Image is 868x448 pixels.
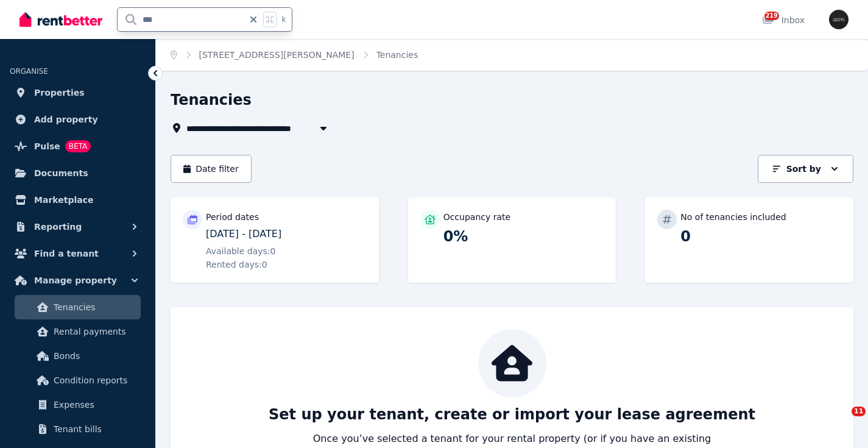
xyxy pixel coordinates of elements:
span: ORGANISE [10,67,48,76]
span: Tenancies [54,300,136,315]
nav: Breadcrumb [156,39,432,71]
span: Rental payments [54,324,136,339]
p: Set up your tenant, create or import your lease agreement [269,405,755,424]
span: Manage property [34,273,117,288]
a: Rental payments [15,319,141,344]
p: Occupancy rate [443,211,511,223]
span: 11 [852,407,866,416]
span: Pulse [34,139,60,154]
span: Condition reports [54,373,136,388]
a: Properties [10,80,146,105]
button: Date filter [171,155,252,183]
span: Rented days: 0 [206,258,267,271]
span: Expenses [54,397,136,412]
a: Condition reports [15,368,141,393]
a: Add property [10,107,146,132]
p: [DATE] - [DATE] [206,227,367,241]
span: Tenancies [376,49,418,61]
span: Properties [34,85,85,100]
p: 0 [680,227,841,246]
a: Marketplace [10,188,146,212]
p: Period dates [206,211,259,223]
span: 219 [764,12,779,20]
span: Bonds [54,349,136,363]
span: BETA [65,140,91,152]
p: 0% [443,227,604,246]
span: k [281,15,286,24]
span: Documents [34,166,88,180]
h1: Tenancies [171,90,252,110]
a: Expenses [15,393,141,417]
img: Iconic Realty Pty Ltd [829,10,849,29]
button: Sort by [758,155,853,183]
span: Find a tenant [34,246,99,261]
iframe: Intercom live chat [827,407,856,436]
p: Sort by [786,163,821,175]
span: Reporting [34,219,82,234]
button: Reporting [10,215,146,239]
a: Documents [10,161,146,185]
p: No of tenancies included [680,211,786,223]
img: RentBetter [19,10,102,29]
a: Tenancies [15,295,141,319]
div: Inbox [762,14,805,26]
span: Marketplace [34,193,93,207]
a: [STREET_ADDRESS][PERSON_NAME] [199,50,355,60]
span: Available days: 0 [206,245,276,257]
button: Find a tenant [10,241,146,266]
button: Manage property [10,268,146,293]
a: Tenant bills [15,417,141,441]
span: Add property [34,112,98,127]
a: Bonds [15,344,141,368]
a: PulseBETA [10,134,146,158]
span: Tenant bills [54,422,136,436]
